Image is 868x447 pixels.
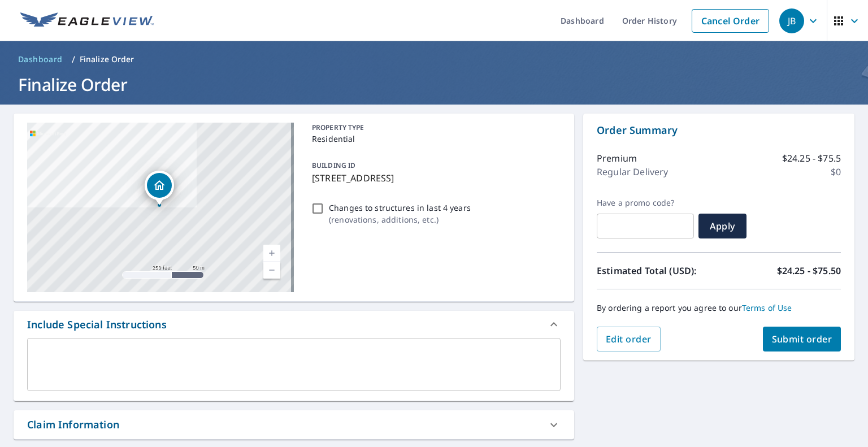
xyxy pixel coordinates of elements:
[831,165,841,179] p: $0
[14,50,67,68] a: Dashboard
[708,220,737,232] span: Apply
[312,171,556,185] p: [STREET_ADDRESS]
[27,317,167,332] div: Include Special Instructions
[597,327,661,351] button: Edit order
[329,214,471,225] p: ( renovations, additions, etc. )
[263,245,280,262] a: Current Level 17, Zoom In
[698,214,747,238] button: Apply
[692,9,769,33] a: Cancel Order
[742,302,792,313] a: Terms of Use
[606,333,652,345] span: Edit order
[14,410,574,439] div: Claim Information
[312,133,556,145] p: Residential
[597,165,668,179] p: Regular Delivery
[329,202,471,214] p: Changes to structures in last 4 years
[782,151,841,165] p: $24.25 - $75.5
[597,123,841,138] p: Order Summary
[597,151,637,165] p: Premium
[14,50,854,68] nav: breadcrumb
[18,54,63,65] span: Dashboard
[597,264,719,277] p: Estimated Total (USD):
[80,54,134,65] p: Finalize Order
[312,123,556,133] p: PROPERTY TYPE
[312,160,355,170] p: BUILDING ID
[763,327,841,351] button: Submit order
[20,12,154,29] img: EV Logo
[263,262,280,279] a: Current Level 17, Zoom Out
[14,311,574,338] div: Include Special Instructions
[14,73,854,96] h1: Finalize Order
[145,171,174,206] div: Dropped pin, building 1, Residential property, 913 NW Cedar Ct Ankeny, IA 50023
[772,333,832,345] span: Submit order
[27,417,119,432] div: Claim Information
[779,8,804,33] div: JB
[777,264,841,277] p: $24.25 - $75.50
[597,303,841,313] p: By ordering a report you agree to our
[597,198,694,208] label: Have a promo code?
[72,53,75,66] li: /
